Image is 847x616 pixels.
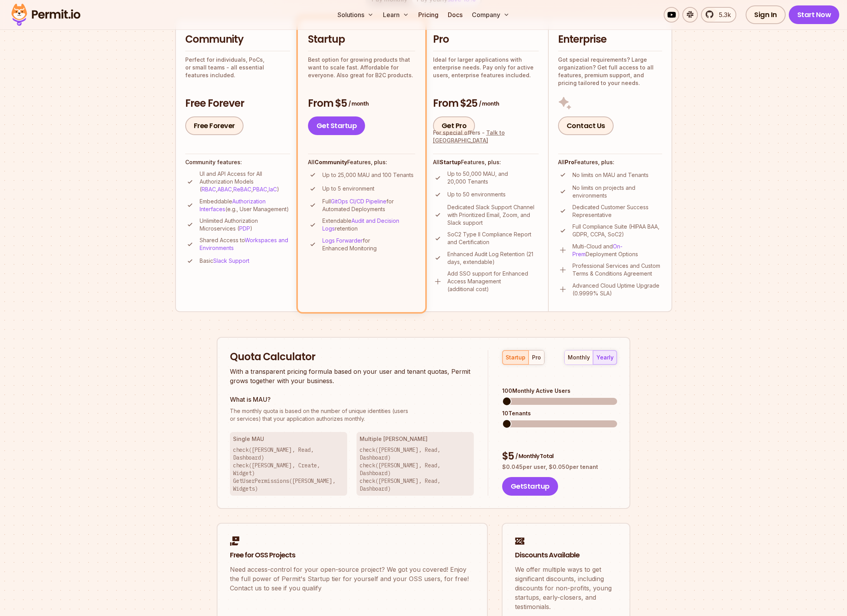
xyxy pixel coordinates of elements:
[572,262,662,278] p: Professional Services and Custom Terms & Conditions Agreement
[308,116,365,135] a: Get Startup
[746,5,786,24] a: Sign In
[185,56,290,79] p: Perfect for individuals, PoCs, or small teams - all essential features included.
[315,159,347,165] strong: Community
[572,243,623,257] a: On-Prem
[445,7,466,23] a: Docs
[502,463,617,471] p: $ 0.045 per user, $ 0.050 per tenant
[230,367,474,385] p: With a transparent pricing formula based on your user and tenant quotas, Permit grows together wi...
[308,158,415,166] h4: All Features, plus:
[348,100,369,108] span: / month
[515,452,553,460] span: / Monthly Total
[789,5,840,24] a: Start Now
[230,550,475,560] h2: Free for OSS Projects
[200,170,290,193] p: UI and API Access for All Authorization Models ( , , , , )
[322,237,415,252] p: for Enhanced Monitoring
[200,198,290,213] p: Embeddable (e.g., User Management)
[572,282,662,297] p: Advanced Cloud Uptime Upgrade (0.9999% SLA)
[568,354,590,361] div: monthly
[515,550,617,560] h2: Discounts Available
[447,191,506,198] p: Up to 50 environments
[322,198,415,213] p: Full for Automated Deployments
[269,186,277,193] a: IaC
[447,231,539,246] p: SoC2 Type II Compliance Report and Certification
[322,185,374,193] p: Up to 5 environment
[447,250,539,266] p: Enhanced Audit Log Retention (21 days, extendable)
[558,158,662,166] h4: All Features, plus:
[479,100,499,108] span: / month
[233,186,251,193] a: ReBAC
[308,33,415,47] h2: Startup
[239,225,250,232] a: PDP
[572,223,662,238] p: Full Compliance Suite (HIPAA BAA, GDPR, CCPA, SoC2)
[308,97,415,111] h3: From $5
[202,186,216,193] a: RBAC
[558,116,614,135] a: Contact Us
[572,243,662,258] p: Multi-Cloud and Deployment Options
[360,435,471,443] h3: Multiple [PERSON_NAME]
[532,354,541,361] div: pro
[565,159,574,165] strong: Pro
[322,237,363,244] a: Logs Forwarder
[447,203,539,227] p: Dedicated Slack Support Channel with Prioritized Email, Zoom, and Slack support
[230,407,474,423] p: or services) that your application authorizes monthly.
[200,217,290,233] p: Unlimited Authorization Microservices ( )
[322,171,414,179] p: Up to 25,000 MAU and 100 Tenants
[440,159,461,165] strong: Startup
[308,56,415,79] p: Best option for growing products that want to scale fast. Affordable for everyone. Also great for...
[230,407,474,415] span: The monthly quota is based on the number of unique identities (users
[217,186,232,193] a: ABAC
[360,446,471,493] p: check([PERSON_NAME], Read, Dashboard) check([PERSON_NAME], Read, Dashboard) check([PERSON_NAME], ...
[572,184,662,200] p: No limits on projects and environments
[558,56,662,87] p: Got special requirements? Large organization? Get full access to all features, premium support, a...
[515,565,617,611] p: We offer multiple ways to get significant discounts, including discounts for non-profits, young s...
[230,350,474,364] h2: Quota Calculator
[433,97,539,111] h3: From $25
[558,33,662,47] h2: Enterprise
[433,116,475,135] a: Get Pro
[701,7,736,23] a: 5.3k
[230,395,474,404] h3: What is MAU?
[253,186,267,193] a: PBAC
[433,56,539,79] p: Ideal for larger applications with enterprise needs. Pay only for active users, enterprise featur...
[200,198,266,212] a: Authorization Interfaces
[502,387,617,395] div: 100 Monthly Active Users
[502,410,617,417] div: 10 Tenants
[230,565,475,593] p: Need access-control for your open-source project? We got you covered! Enjoy the full power of Per...
[469,7,513,23] button: Company
[433,33,539,47] h2: Pro
[200,236,290,252] p: Shared Access to
[572,171,649,179] p: No limits on MAU and Tenants
[447,170,539,186] p: Up to 50,000 MAU, and 20,000 Tenants
[415,7,442,23] a: Pricing
[502,449,617,463] div: $ 5
[447,270,539,293] p: Add SSO support for Enhanced Access Management (additional cost)
[200,257,249,265] p: Basic
[185,33,290,47] h2: Community
[8,2,84,28] img: Permit logo
[213,257,249,264] a: Slack Support
[185,158,290,166] h4: Community features:
[433,129,539,144] div: For special offers -
[322,217,415,233] p: Extendable retention
[233,446,344,493] p: check([PERSON_NAME], Read, Dashboard) check([PERSON_NAME], Create, Widget) GetUserPermissions([PE...
[322,217,399,232] a: Audit and Decision Logs
[334,7,377,23] button: Solutions
[433,158,539,166] h4: All Features, plus:
[380,7,412,23] button: Learn
[185,97,290,111] h3: Free Forever
[331,198,386,205] a: GitOps CI/CD Pipeline
[572,203,662,219] p: Dedicated Customer Success Representative
[233,435,344,443] h3: Single MAU
[714,10,731,19] span: 5.3k
[185,116,243,135] a: Free Forever
[502,477,558,496] button: GetStartup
